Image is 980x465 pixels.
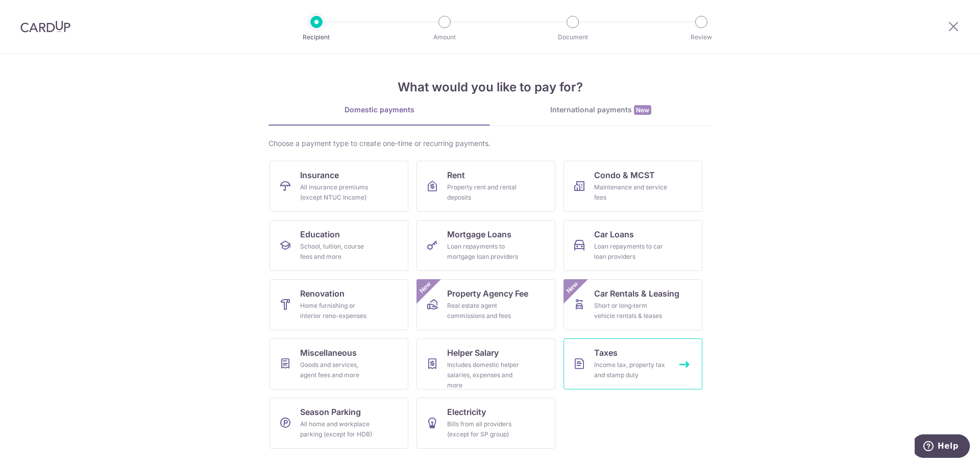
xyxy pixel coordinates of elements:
[269,220,408,271] a: EducationSchool, tuition, course fees and more
[594,287,679,300] span: Car Rentals & Leasing
[268,78,712,96] h4: What would you like to pay for?
[564,279,581,296] span: New
[416,220,555,271] a: Mortgage LoansLoan repayments to mortgage loan providers
[407,32,482,42] p: Amount
[300,419,374,439] div: All home and workplace parking (except for HDB)
[300,301,374,321] div: Home furnishing or interior reno-expenses
[447,301,521,321] div: Real estate agent commissions and fees
[269,161,408,212] a: InsuranceAll insurance premiums (except NTUC Income)
[416,338,555,389] a: Helper SalaryIncludes domestic helper salaries, expenses and more
[416,161,555,212] a: RentProperty rent and rental deposits
[279,32,354,42] p: Recipient
[594,182,668,203] div: Maintenance and service fees
[490,105,712,115] div: International payments
[300,287,345,300] span: Renovation
[634,105,651,115] span: New
[447,287,528,300] span: Property Agency Fee
[23,7,44,16] span: Help
[447,360,521,390] div: Includes domestic helper salaries, expenses and more
[268,138,712,149] div: Choose a payment type to create one-time or recurring payments.
[300,228,340,240] span: Education
[300,169,339,181] span: Insurance
[300,241,374,262] div: School, tuition, course fees and more
[594,169,655,181] span: Condo & MCST
[417,279,434,296] span: New
[535,32,610,42] p: Document
[447,419,521,439] div: Bills from all providers (except for SP group)
[915,434,970,460] iframe: Opens a widget where you can find more information
[300,182,374,203] div: All insurance premiums (except NTUC Income)
[268,105,490,115] div: Domestic payments
[447,169,465,181] span: Rent
[447,228,511,240] span: Mortgage Loans
[563,220,702,271] a: Car LoansLoan repayments to car loan providers
[563,338,702,389] a: TaxesIncome tax, property tax and stamp duty
[447,347,499,359] span: Helper Salary
[664,32,739,42] p: Review
[300,347,357,359] span: Miscellaneous
[447,241,521,262] div: Loan repayments to mortgage loan providers
[416,279,555,330] a: Property Agency FeeReal estate agent commissions and feesNew
[269,338,408,389] a: MiscellaneousGoods and services, agent fees and more
[594,228,634,240] span: Car Loans
[563,161,702,212] a: Condo & MCSTMaintenance and service fees
[300,360,374,380] div: Goods and services, agent fees and more
[269,279,408,330] a: RenovationHome furnishing or interior reno-expenses
[300,406,361,418] span: Season Parking
[20,20,70,33] img: CardUp
[447,406,486,418] span: Electricity
[594,360,668,380] div: Income tax, property tax and stamp duty
[447,182,521,203] div: Property rent and rental deposits
[416,398,555,449] a: ElectricityBills from all providers (except for SP group)
[269,398,408,449] a: Season ParkingAll home and workplace parking (except for HDB)
[594,241,668,262] div: Loan repayments to car loan providers
[594,301,668,321] div: Short or long‑term vehicle rentals & leases
[594,347,618,359] span: Taxes
[563,279,702,330] a: Car Rentals & LeasingShort or long‑term vehicle rentals & leasesNew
